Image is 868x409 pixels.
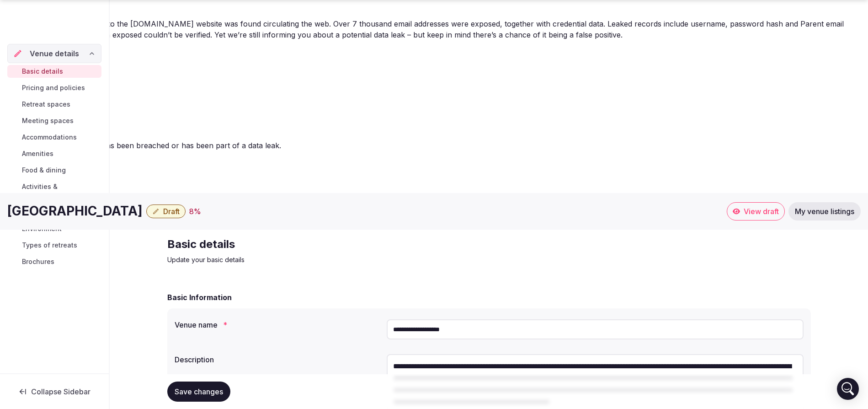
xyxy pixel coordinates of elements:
span: Pricing and policies [22,83,85,92]
label: Description [175,356,379,363]
a: Amenities [7,147,101,160]
span: Collapse Sidebar [31,387,91,396]
a: Types of retreats [7,239,101,252]
span: Draft [163,207,180,216]
h2: Basic details [167,237,474,252]
span: Brochures [22,257,54,266]
div: 8 % [189,206,201,217]
span: Types of retreats [22,241,77,250]
span: My venue listings [795,207,854,216]
a: Brochures [7,255,101,268]
a: Meeting spaces [7,114,101,127]
a: Food & dining [7,164,101,177]
span: Activities & experiences [22,182,98,200]
a: My venue listings [788,202,861,221]
span: View draft [744,207,779,216]
span: Save changes [175,387,223,396]
a: Accommodations [7,131,101,144]
p: Update your basic details [167,255,474,264]
span: Meeting spaces [22,116,74,125]
h1: [GEOGRAPHIC_DATA] [7,202,143,220]
span: Basic details [22,67,63,76]
span: Food & dining [22,166,66,175]
span: Accommodations [22,133,77,142]
div: Open Intercom Messenger [837,378,859,400]
label: Venue name [175,321,379,328]
span: Retreat spaces [22,100,70,109]
a: Activities & experiences [7,180,101,202]
h2: Basic Information [167,292,232,303]
a: View draft [727,202,785,221]
button: 8% [189,206,201,217]
button: Collapse Sidebar [7,382,101,402]
a: Basic details [7,65,101,78]
a: Pricing and policies [7,81,101,94]
a: Retreat spaces [7,98,101,111]
span: Venue details [30,48,79,59]
span: Amenities [22,149,53,158]
button: Save changes [167,382,230,402]
button: Draft [146,204,186,218]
